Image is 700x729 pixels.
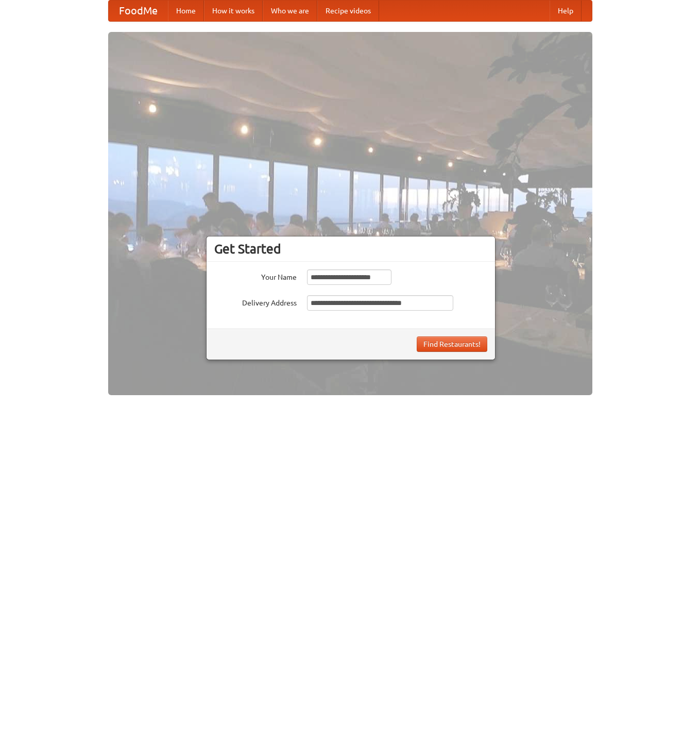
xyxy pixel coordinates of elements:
label: Your Name [214,269,297,282]
a: Help [550,1,582,21]
a: FoodMe [109,1,168,21]
label: Delivery Address [214,295,297,308]
a: How it works [204,1,263,21]
a: Home [168,1,204,21]
a: Recipe videos [317,1,379,21]
h3: Get Started [214,241,487,257]
a: Who we are [263,1,317,21]
button: Find Restaurants! [417,336,487,352]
